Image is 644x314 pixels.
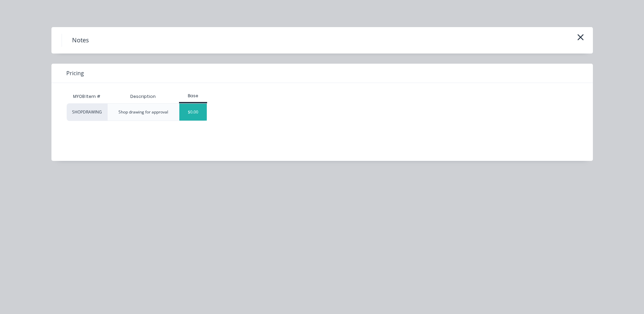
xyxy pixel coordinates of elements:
div: $0.00 [179,104,207,121]
h4: Notes [62,34,99,47]
span: Pricing [66,69,84,77]
div: MYOB Item # [67,90,107,103]
div: SHOPDRAWING [67,103,107,121]
div: Shop drawing for approval [118,109,168,115]
div: Base [179,93,207,99]
div: Description [125,88,161,105]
